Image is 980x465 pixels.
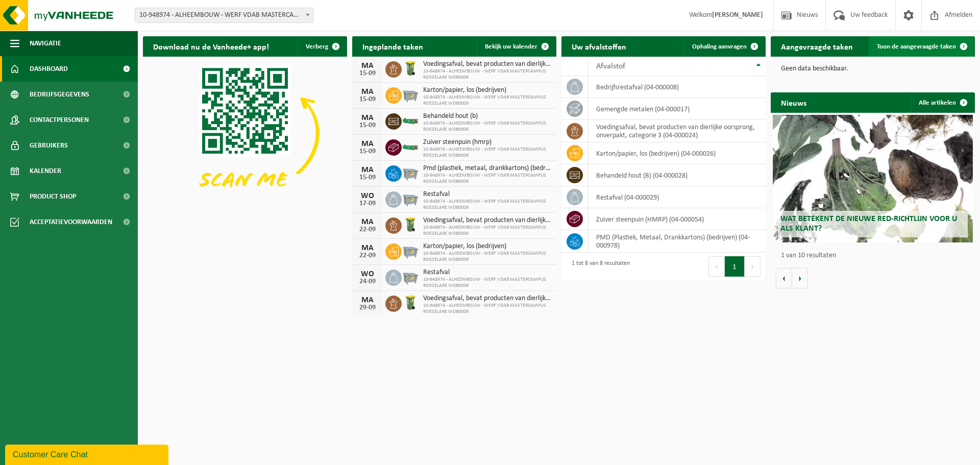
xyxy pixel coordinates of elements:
span: Pmd (plastiek, metaal, drankkartons) (bedrijven) [423,164,551,173]
div: MA [357,296,378,304]
div: MA [357,114,378,122]
div: 22-09 [357,226,378,233]
h2: Nieuws [771,92,817,112]
h2: Download nu de Vanheede+ app! [143,36,279,56]
span: 10-948974 - ALHEEMBOUW - WERF VDAB MASTERCAMPUS ROESELARE WDB0009 [423,146,551,159]
a: Wat betekent de nieuwe RED-richtlijn voor u als klant? [773,115,973,242]
span: 10-948974 - ALHEEMBOUW - WERF VDAB MASTERCAMPUS ROESELARE WDB0009 [423,120,551,133]
img: WB-0140-HPE-GN-50 [402,60,419,77]
img: HK-XC-15-GN-00 [402,116,419,125]
span: Zuiver steenpuin (hmrp) [423,138,551,146]
span: 10-948974 - ALHEEMBOUW - WERF VDAB MASTERCAMPUS ROESELARE WDB0009 [423,225,551,237]
span: Bedrijfsgegevens [30,82,89,107]
td: bedrijfsrestafval (04-000008) [589,76,766,98]
button: Vorige [776,268,792,288]
span: Ophaling aanvragen [692,43,747,50]
span: Voedingsafval, bevat producten van dierlijke oorsprong, onverpakt, categorie 3 [423,60,551,68]
iframe: chat widget [5,443,170,465]
img: WB-2500-GAL-GY-01 [402,164,419,181]
td: PMD (Plastiek, Metaal, Drankkartons) (bedrijven) (04-000978) [589,230,766,253]
div: 15-09 [357,174,378,181]
span: Toon de aangevraagde taken [877,43,956,50]
span: Gebruikers [30,133,68,158]
td: restafval (04-000029) [589,186,766,208]
button: 1 [725,256,745,277]
div: 17-09 [357,200,378,207]
h2: Ingeplande taken [352,36,433,56]
span: Voedingsafval, bevat producten van dierlijke oorsprong, onverpakt, categorie 3 [423,216,551,225]
span: Restafval [423,268,551,277]
div: 1 tot 8 van 8 resultaten [567,255,630,278]
a: Toon de aangevraagde taken [869,36,974,57]
span: Dashboard [30,56,68,82]
div: MA [357,140,378,148]
span: 10-948974 - ALHEEMBOUW - WERF VDAB MASTERCAMPUS ROESELARE WDB0009 [423,303,551,315]
h2: Uw afvalstoffen [561,36,636,56]
td: behandeld hout (B) (04-000028) [589,164,766,186]
div: MA [357,62,378,70]
div: 24-09 [357,278,378,285]
span: 10-948974 - ALHEEMBOUW - WERF VDAB MASTERCAMPUS ROESELARE WDB0009 [423,199,551,211]
img: WB-2500-GAL-GY-01 [402,86,419,103]
img: WB-2500-GAL-GY-01 [402,190,419,207]
div: 29-09 [357,304,378,311]
div: 15-09 [357,96,378,103]
span: 10-948974 - ALHEEMBOUW - WERF VDAB MASTERCAMPUS ROESELARE WDB0009 - ROESELARE [135,8,313,23]
img: WB-0140-HPE-GN-50 [402,216,419,233]
span: 10-948974 - ALHEEMBOUW - WERF VDAB MASTERCAMPUS ROESELARE WDB0009 [423,94,551,107]
td: voedingsafval, bevat producten van dierlijke oorsprong, onverpakt, categorie 3 (04-000024) [589,120,766,142]
span: Product Shop [30,184,76,209]
a: Alle artikelen [911,92,974,113]
a: Ophaling aanvragen [684,36,765,57]
button: Volgende [792,268,808,288]
span: Acceptatievoorwaarden [30,209,112,235]
span: Bekijk uw kalender [485,43,537,50]
div: 15-09 [357,70,378,77]
span: Contactpersonen [30,107,89,133]
p: Geen data beschikbaar. [781,65,965,72]
span: Karton/papier, los (bedrijven) [423,242,551,251]
span: 10-948974 - ALHEEMBOUW - WERF VDAB MASTERCAMPUS ROESELARE WDB0009 [423,173,551,185]
span: Restafval [423,190,551,199]
td: karton/papier, los (bedrijven) (04-000026) [589,142,766,164]
h2: Aangevraagde taken [771,36,863,56]
div: MA [357,166,378,174]
button: Previous [708,256,725,277]
span: Wat betekent de nieuwe RED-richtlijn voor u als klant? [780,215,957,233]
div: 22-09 [357,252,378,259]
span: Behandeld hout (b) [423,112,551,120]
span: Karton/papier, los (bedrijven) [423,86,551,94]
td: zuiver steenpuin (HMRP) (04-000054) [589,208,766,230]
img: Download de VHEPlus App [143,57,347,210]
div: 15-09 [357,122,378,129]
span: Kalender [30,158,61,184]
span: Navigatie [30,31,61,56]
img: WB-2500-GAL-GY-01 [402,268,419,285]
div: MA [357,244,378,252]
span: Verberg [306,43,328,50]
div: WO [357,192,378,200]
button: Next [745,256,761,277]
p: 1 van 10 resultaten [781,252,970,259]
span: Afvalstof [596,62,625,70]
button: Verberg [298,36,346,57]
div: 15-09 [357,148,378,155]
img: HK-XC-10-GN-00 [402,142,419,151]
span: 10-948974 - ALHEEMBOUW - WERF VDAB MASTERCAMPUS ROESELARE WDB0009 [423,277,551,289]
img: WB-0140-HPE-GN-50 [402,294,419,311]
div: MA [357,218,378,226]
td: gemengde metalen (04-000017) [589,98,766,120]
span: Voedingsafval, bevat producten van dierlijke oorsprong, onverpakt, categorie 3 [423,295,551,303]
img: WB-2500-GAL-GY-01 [402,242,419,259]
div: MA [357,88,378,96]
span: 10-948974 - ALHEEMBOUW - WERF VDAB MASTERCAMPUS ROESELARE WDB0009 [423,68,551,81]
a: Bekijk uw kalender [477,36,555,57]
span: 10-948974 - ALHEEMBOUW - WERF VDAB MASTERCAMPUS ROESELARE WDB0009 [423,251,551,263]
span: 10-948974 - ALHEEMBOUW - WERF VDAB MASTERCAMPUS ROESELARE WDB0009 - ROESELARE [135,8,313,22]
div: WO [357,270,378,278]
strong: [PERSON_NAME] [712,11,763,19]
